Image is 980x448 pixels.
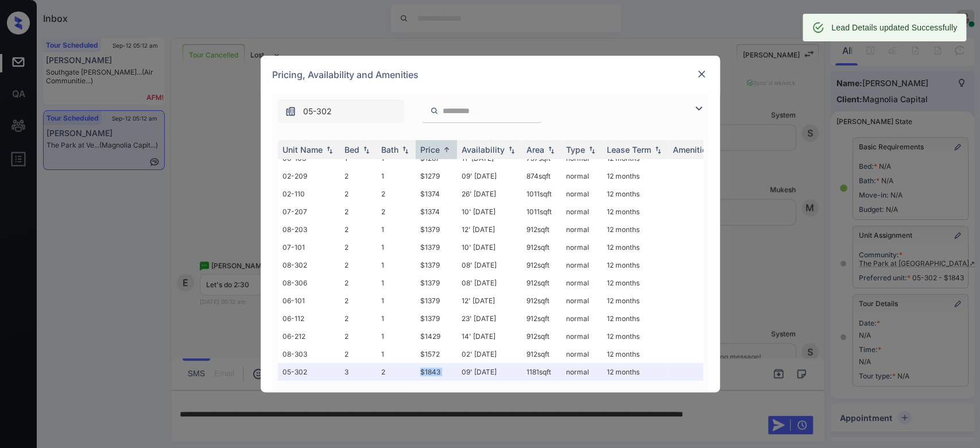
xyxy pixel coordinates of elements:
[416,203,457,221] td: $1374
[561,345,602,363] td: normal
[416,274,457,292] td: $1379
[522,363,561,381] td: 1181 sqft
[282,145,323,155] div: Unit Name
[340,167,377,185] td: 2
[278,203,340,221] td: 07-207
[420,145,440,155] div: Price
[526,145,544,155] div: Area
[561,274,602,292] td: normal
[416,185,457,203] td: $1374
[278,221,340,238] td: 08-203
[607,145,651,155] div: Lease Term
[416,345,457,363] td: $1572
[416,363,457,381] td: $1843
[457,327,522,345] td: 14' [DATE]
[377,221,416,238] td: 1
[361,146,372,154] img: sorting
[602,238,668,256] td: 12 months
[602,363,668,381] td: 12 months
[561,363,602,381] td: normal
[278,363,340,381] td: 05-302
[586,146,598,154] img: sorting
[457,167,522,185] td: 09' [DATE]
[278,310,340,327] td: 06-112
[457,203,522,221] td: 10' [DATE]
[340,221,377,238] td: 2
[561,310,602,327] td: normal
[377,238,416,256] td: 1
[278,185,340,203] td: 02-110
[278,256,340,274] td: 08-302
[831,17,957,38] div: Lead Details updated Successfully
[652,146,664,154] img: sorting
[545,146,557,154] img: sorting
[340,292,377,310] td: 2
[377,256,416,274] td: 1
[377,363,416,381] td: 2
[561,185,602,203] td: normal
[522,256,561,274] td: 912 sqft
[278,167,340,185] td: 02-209
[522,274,561,292] td: 912 sqft
[522,327,561,345] td: 912 sqft
[340,363,377,381] td: 3
[522,310,561,327] td: 912 sqft
[561,203,602,221] td: normal
[416,221,457,238] td: $1379
[602,274,668,292] td: 12 months
[522,203,561,221] td: 1011 sqft
[416,292,457,310] td: $1379
[457,238,522,256] td: 10' [DATE]
[416,327,457,345] td: $1429
[522,345,561,363] td: 912 sqft
[506,146,517,154] img: sorting
[561,221,602,238] td: normal
[377,167,416,185] td: 1
[377,345,416,363] td: 1
[602,292,668,310] td: 12 months
[441,145,452,154] img: sorting
[696,68,707,80] img: close
[602,256,668,274] td: 12 months
[340,345,377,363] td: 2
[377,327,416,345] td: 1
[602,203,668,221] td: 12 months
[602,167,668,185] td: 12 months
[522,221,561,238] td: 912 sqft
[522,292,561,310] td: 912 sqft
[303,105,332,118] span: 05-302
[278,345,340,363] td: 08-303
[278,274,340,292] td: 08-306
[522,167,561,185] td: 874 sqft
[340,203,377,221] td: 2
[430,106,439,116] img: icon-zuma
[566,145,585,155] div: Type
[377,203,416,221] td: 2
[602,345,668,363] td: 12 months
[377,310,416,327] td: 1
[278,292,340,310] td: 06-101
[602,310,668,327] td: 12 months
[522,238,561,256] td: 912 sqft
[377,274,416,292] td: 1
[377,292,416,310] td: 1
[561,327,602,345] td: normal
[522,185,561,203] td: 1011 sqft
[673,145,711,155] div: Amenities
[340,274,377,292] td: 2
[285,106,296,117] img: icon-zuma
[400,146,411,154] img: sorting
[278,327,340,345] td: 06-212
[377,185,416,203] td: 2
[692,102,706,115] img: icon-zuma
[457,292,522,310] td: 12' [DATE]
[340,310,377,327] td: 2
[602,327,668,345] td: 12 months
[561,167,602,185] td: normal
[457,274,522,292] td: 08' [DATE]
[457,221,522,238] td: 12' [DATE]
[561,256,602,274] td: normal
[340,327,377,345] td: 2
[416,310,457,327] td: $1379
[416,256,457,274] td: $1379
